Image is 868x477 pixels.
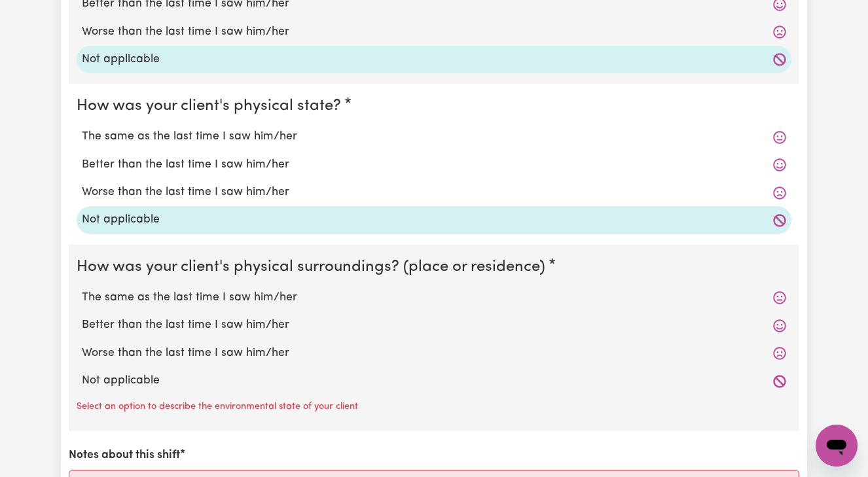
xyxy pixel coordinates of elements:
label: Not applicable [82,372,786,389]
label: Better than the last time I saw him/her [82,156,786,173]
legend: How was your client's physical surroundings? (place or residence) [77,255,551,279]
iframe: Button to launch messaging window [816,425,858,467]
label: Not applicable [82,211,786,228]
label: The same as the last time I saw him/her [82,289,786,306]
label: Worse than the last time I saw him/her [82,184,786,201]
p: Select an option to describe the environmental state of your client [77,400,358,414]
label: Better than the last time I saw him/her [82,317,786,334]
label: The same as the last time I saw him/her [82,128,786,145]
label: Worse than the last time I saw him/her [82,24,786,41]
label: Not applicable [82,51,786,68]
label: Worse than the last time I saw him/her [82,345,786,362]
legend: How was your client's physical state? [77,94,346,118]
label: Notes about this shift [69,447,180,464]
